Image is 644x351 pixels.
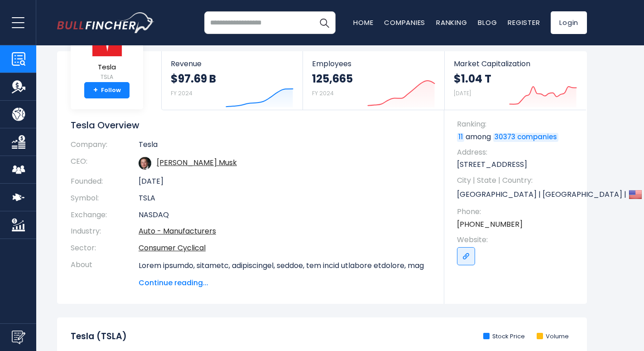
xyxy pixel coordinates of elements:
p: [STREET_ADDRESS] [457,160,578,170]
span: Tesla [91,63,123,71]
button: Search [313,11,336,34]
a: Register [508,18,540,27]
th: Exchange: [71,207,139,224]
small: FY 2024 [312,89,334,97]
a: Go to link [457,247,475,265]
span: Phone: [457,207,578,217]
a: Ranking [436,18,467,27]
a: [PHONE_NUMBER] [457,219,523,229]
td: [DATE] [139,173,431,190]
td: TSLA [139,190,431,207]
li: Volume [537,333,569,341]
a: ceo [157,157,237,168]
a: 11 [457,133,464,142]
strong: 125,665 [312,72,353,86]
th: Symbol: [71,190,139,207]
th: About [71,257,139,288]
a: Revenue $97.69 B FY 2024 [162,51,303,110]
h1: Tesla Overview [71,119,431,131]
li: Stock Price [483,333,525,341]
strong: $97.69 B [171,72,216,86]
span: Market Capitalization [454,59,577,68]
span: Continue reading... [139,278,431,288]
a: Market Capitalization $1.04 T [DATE] [445,51,586,110]
a: 30373 companies [493,133,558,142]
a: Auto - Manufacturers [139,226,216,236]
a: Companies [384,18,425,27]
a: Blog [478,18,497,27]
td: NASDAQ [139,207,431,224]
th: Company: [71,140,139,153]
small: TSLA [91,73,123,81]
span: Address: [457,147,578,157]
p: among [457,132,578,142]
small: [DATE] [454,89,471,97]
span: Website: [457,235,578,245]
span: Revenue [171,59,293,68]
td: Tesla [139,140,431,153]
span: City | State | Country: [457,175,578,185]
small: FY 2024 [171,89,192,97]
span: Employees [312,59,435,68]
th: Sector: [71,240,139,257]
a: Login [551,11,587,34]
th: Founded: [71,173,139,190]
a: Tesla TSLA [91,26,123,83]
a: Consumer Cyclical [139,243,206,253]
th: Industry: [71,223,139,240]
th: CEO: [71,153,139,173]
p: [GEOGRAPHIC_DATA] | [GEOGRAPHIC_DATA] | US [457,188,578,201]
img: elon-musk.jpg [139,157,151,170]
a: Employees 125,665 FY 2024 [303,51,444,110]
a: Home [353,18,373,27]
span: Ranking: [457,119,578,129]
strong: + [93,86,98,94]
a: Go to homepage [57,12,154,33]
img: bullfincher logo [57,12,154,33]
strong: $1.04 T [454,72,491,86]
a: +Follow [84,82,130,98]
h2: Tesla (TSLA) [71,331,127,342]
